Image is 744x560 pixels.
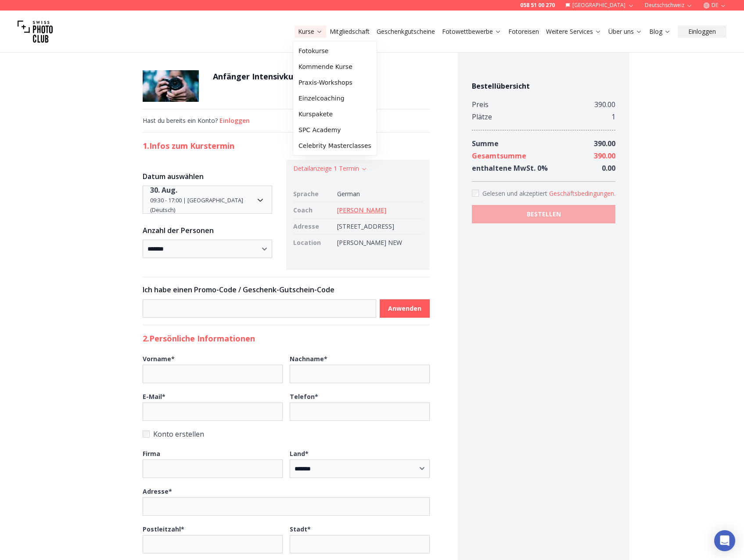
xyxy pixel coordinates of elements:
input: Telefon* [290,402,430,421]
td: Sprache [293,186,334,202]
img: Anfänger Intensivkurs [143,70,199,102]
a: Über uns [608,27,642,36]
div: Summe [472,137,499,150]
a: Kurspakete [295,106,375,122]
td: [PERSON_NAME] NEW [334,235,423,251]
select: Land* [290,459,430,478]
b: E-Mail * [143,392,165,401]
h4: Bestellübersicht [472,81,615,91]
div: Plätze [472,111,492,123]
b: Postleitzahl * [143,525,184,533]
b: Anwenden [388,304,421,313]
button: Einloggen [219,116,250,125]
h3: Anzahl der Personen [143,225,272,236]
a: Kommende Kurse [295,59,375,75]
td: Coach [293,202,334,219]
td: Adresse [293,219,334,235]
button: Über uns [605,25,646,38]
button: Blog [646,25,674,38]
div: Preis [472,98,489,111]
a: [PERSON_NAME] [337,206,386,214]
span: Gelesen und akzeptiert [482,189,549,197]
button: BESTELLEN [472,205,615,223]
b: Adresse * [143,487,172,495]
a: Praxis-Workshops [295,75,375,90]
button: Date [143,186,272,214]
button: Mitgliedschaft [326,25,373,38]
h2: 1. Infos zum Kurstermin [143,140,430,152]
b: Stadt * [290,525,311,533]
div: Open Intercom Messenger [714,530,735,551]
a: Fotokurse [295,43,375,59]
a: Fotowettbewerbe [442,27,501,36]
a: Weitere Services [546,27,601,36]
input: Firma [143,459,283,478]
input: Konto erstellen [143,431,150,438]
input: Vorname* [143,365,283,383]
h2: 2. Persönliche Informationen [143,332,430,345]
b: Land * [290,449,309,458]
a: Mitgliedschaft [330,27,370,36]
a: Kurse [298,27,323,36]
button: Einloggen [678,25,726,38]
b: Telefon * [290,392,318,401]
h3: Ich habe einen Promo-Code / Geschenk-Gutschein-Code [143,284,430,295]
a: Blog [649,27,671,36]
b: BESTELLEN [527,210,561,219]
td: German [334,186,423,202]
b: Vorname * [143,355,175,363]
a: Geschenkgutscheine [377,27,435,36]
button: Fotoreisen [505,25,543,38]
button: Accept termsGelesen und akzeptiert [549,189,615,198]
input: Postleitzahl* [143,535,283,553]
div: 1 [611,111,615,123]
input: Nachname* [290,365,430,383]
button: Geschenkgutscheine [373,25,438,38]
div: Hast du bereits ein Konto? [143,116,430,125]
td: [STREET_ADDRESS] [334,219,423,235]
button: Detailanzeige 1 Termin [293,164,367,173]
button: Kurse [295,25,326,38]
b: Firma [143,449,160,458]
td: Location [293,235,334,251]
b: Nachname * [290,355,327,363]
h3: Datum auswählen [143,171,272,182]
a: 058 51 00 270 [520,2,555,9]
a: Celebrity Masterclasses [295,138,375,154]
div: 390.00 [594,98,615,111]
button: Fotowettbewerbe [438,25,505,38]
span: 390.00 [594,151,615,161]
a: Fotoreisen [508,27,539,36]
input: Stadt* [290,535,430,553]
input: Accept terms [472,190,479,197]
input: Adresse* [143,497,430,516]
h1: Anfänger Intensivkurs [213,70,301,83]
span: 0.00 [602,163,615,173]
img: Swiss photo club [18,14,53,49]
button: Anwenden [380,299,430,318]
button: Weitere Services [543,25,605,38]
a: Einzelcoaching [295,90,375,106]
input: E-Mail* [143,402,283,421]
div: Gesamtsumme [472,150,526,162]
label: Konto erstellen [143,428,430,440]
a: SPC Academy [295,122,375,138]
span: 390.00 [594,139,615,148]
div: enthaltene MwSt. 0 % [472,162,548,174]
